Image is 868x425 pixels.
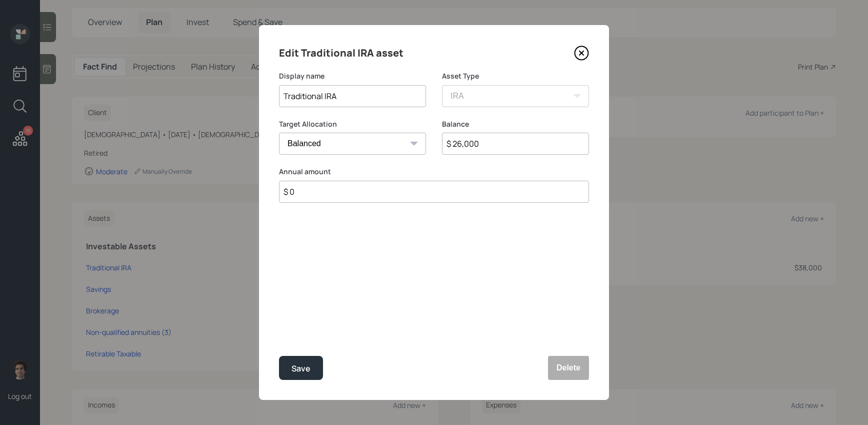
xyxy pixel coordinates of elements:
div: Save [291,362,310,375]
label: Asset Type [442,71,589,81]
h4: Edit Traditional IRA asset [279,45,403,61]
button: Delete [548,356,589,380]
label: Balance [442,119,589,129]
label: Display name [279,71,426,81]
label: Annual amount [279,167,589,177]
button: Save [279,356,323,380]
label: Target Allocation [279,119,426,129]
